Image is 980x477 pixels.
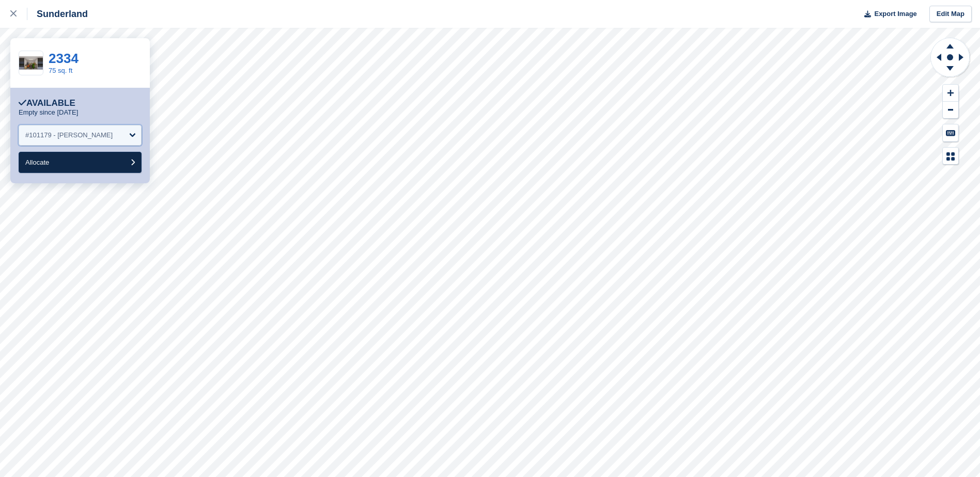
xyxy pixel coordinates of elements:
[25,158,49,166] span: Allocate
[858,6,917,23] button: Export Image
[19,152,142,173] button: Allocate
[25,130,113,140] div: #101179 - [PERSON_NAME]
[943,124,958,141] button: Keyboard Shortcuts
[943,85,958,102] button: Zoom In
[19,108,78,117] p: Empty since [DATE]
[943,102,958,119] button: Zoom Out
[49,67,72,74] a: 75 sq. ft
[19,98,75,108] div: Available
[943,148,958,165] button: Map Legend
[49,51,79,66] a: 2334
[27,8,88,20] div: Sunderland
[19,56,43,70] img: 75%20SQ.FT.jpg
[929,6,972,23] a: Edit Map
[874,9,916,19] span: Export Image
